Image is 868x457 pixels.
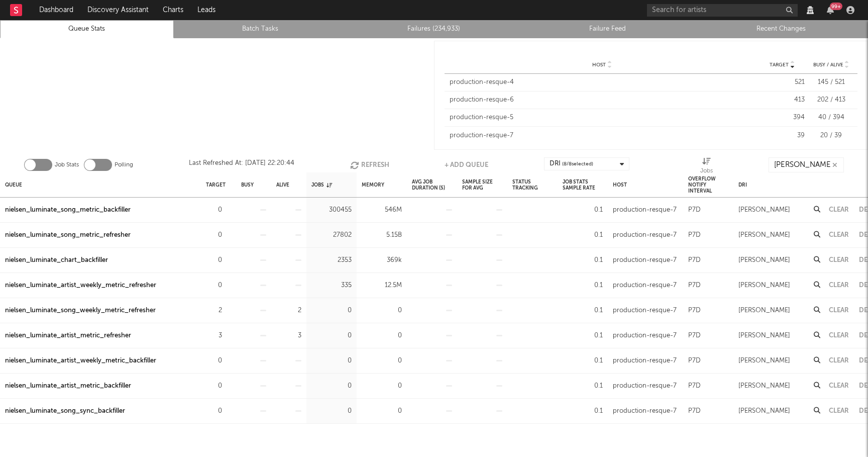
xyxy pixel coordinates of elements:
div: Jobs [700,165,713,177]
div: Alive [276,174,289,196]
div: DRI [738,174,747,196]
a: Failure Feed [526,23,689,35]
div: [PERSON_NAME] [738,280,790,292]
a: nielsen_luminate_song_weekly_metric_refresher [5,305,156,317]
div: 0 [206,355,222,367]
div: 2 [276,305,301,317]
a: nielsen_luminate_artist_weekly_metric_refresher [5,280,156,292]
div: 40 / 394 [810,113,852,123]
span: Host [592,62,606,68]
div: 39 [759,131,805,141]
div: 0 [206,280,222,292]
div: 99 + [830,3,842,10]
div: 145 / 521 [810,77,852,87]
div: 202 / 413 [810,95,852,105]
input: Search for artists [647,4,798,17]
div: 3 [206,330,222,342]
label: Polling [115,159,133,171]
div: nielsen_luminate_song_sync_backfiller [5,405,125,417]
div: 0.1 [563,229,603,241]
div: Memory [362,174,384,196]
div: P7D [688,405,701,417]
div: nielsen_luminate_artist_metric_refresher [5,330,131,342]
div: 0 [311,330,352,342]
a: nielsen_luminate_artist_metric_backfiller [5,380,131,392]
div: 0 [362,330,402,342]
button: Clear [829,232,849,238]
div: P7D [688,380,701,392]
div: 0.1 [563,330,603,342]
div: production-resque-7 [613,330,677,342]
div: [PERSON_NAME] [738,229,790,241]
div: 0.1 [563,405,603,417]
div: production-resque-7 [613,280,677,292]
div: [PERSON_NAME] [738,305,790,317]
div: Last Refreshed At: [DATE] 22:20:44 [189,157,294,172]
div: 394 [759,113,805,123]
div: 12.5M [362,280,402,292]
button: Clear [829,282,849,289]
div: Avg Job Duration (s) [412,174,452,196]
div: 5.15B [362,229,402,241]
div: production-resque-7 [613,229,677,241]
a: nielsen_luminate_chart_backfiller [5,254,108,266]
a: nielsen_luminate_song_metric_refresher [5,229,131,241]
div: P7D [688,330,701,342]
div: 20 / 39 [810,131,852,141]
div: 27802 [311,229,352,241]
a: Failures (234,933) [353,23,515,35]
button: Clear [829,257,849,263]
span: Busy / Alive [813,62,843,68]
div: production-resque-7 [613,355,677,367]
button: 99+ [827,6,834,14]
div: production-resque-7 [613,305,677,317]
div: 0 [311,355,352,367]
div: 2353 [311,254,352,266]
div: production-resque-7 [613,254,677,266]
div: 0 [206,254,222,266]
button: Clear [829,357,849,364]
div: P7D [688,254,701,266]
button: + Add Queue [445,157,488,172]
div: 0 [362,380,402,392]
div: [PERSON_NAME] [738,355,790,367]
div: Target [206,174,226,196]
div: 300455 [311,204,352,216]
div: Busy [241,174,254,196]
div: [PERSON_NAME] [738,405,790,417]
div: [PERSON_NAME] [738,330,790,342]
div: Sample Size For Avg [462,174,502,196]
button: Clear [829,408,849,414]
div: 0.1 [563,204,603,216]
div: 0.1 [563,355,603,367]
div: [PERSON_NAME] [738,204,790,216]
div: P7D [688,355,701,367]
div: Jobs [311,174,332,196]
div: 0 [206,405,222,417]
div: P7D [688,280,701,292]
a: nielsen_luminate_artist_weekly_metric_backfiller [5,355,156,367]
div: production-resque-5 [450,113,754,123]
div: Host [613,174,627,196]
div: production-resque-7 [613,405,677,417]
div: Jobs [700,157,713,176]
div: 0.1 [563,280,603,292]
div: production-resque-4 [450,77,754,87]
div: production-resque-7 [450,131,754,141]
div: Overflow Notify Interval [688,174,728,196]
div: [PERSON_NAME] [738,254,790,266]
div: 0.1 [563,305,603,317]
div: 0 [362,405,402,417]
a: Queue Stats [6,23,168,35]
button: Refresh [350,157,389,172]
a: nielsen_luminate_song_metric_backfiller [5,204,131,216]
label: Job Stats [55,159,79,171]
div: 0 [206,229,222,241]
div: Status Tracking [512,174,553,196]
div: 0.1 [563,380,603,392]
div: DRI [550,158,593,170]
span: ( 8 / 8 selected) [562,158,593,170]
